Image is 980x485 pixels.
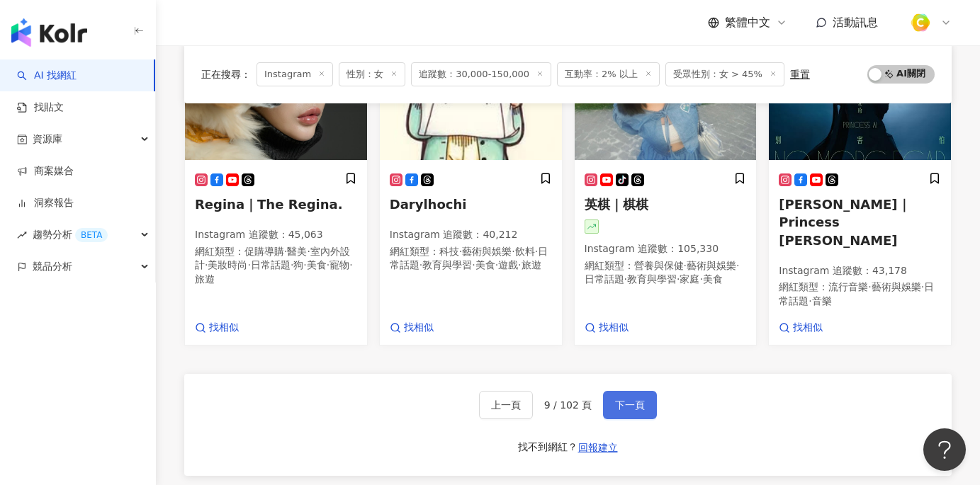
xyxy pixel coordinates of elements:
span: 美食 [475,259,495,270]
span: · [736,260,739,271]
span: 活動訊息 [833,16,878,29]
a: 找貼文 [17,101,64,115]
span: 日常話題 [779,281,934,307]
span: 家庭 [680,273,699,285]
span: 教育與學習 [627,273,677,285]
span: · [512,246,514,257]
span: · [518,259,521,270]
span: 美食 [703,273,723,285]
span: · [699,273,702,285]
span: 趨勢分析 [33,219,108,251]
span: 教育與學習 [422,259,472,270]
span: 找相似 [209,321,239,335]
img: logo [11,18,87,47]
span: Instagram [257,62,333,86]
p: Instagram 追蹤數 ： 43,178 [779,264,941,278]
span: 促購導購 [244,246,284,257]
a: KOL Avatar英棋｜棋棋Instagram 追蹤數：105,330網紅類型：營養與保健·藝術與娛樂·日常話題·教育與學習·家庭·美食找相似 [574,18,757,346]
span: · [535,246,538,257]
span: 找相似 [793,321,823,335]
span: · [349,259,352,270]
a: 找相似 [779,321,823,335]
span: 下一頁 [615,399,645,411]
span: · [247,259,250,270]
span: 美食 [307,259,327,270]
span: · [307,246,310,257]
p: Instagram 追蹤數 ： 45,063 [195,228,357,242]
span: 飲料 [515,246,535,257]
span: 資源庫 [33,123,62,155]
span: 正在搜尋 ： [201,69,251,80]
span: 英棋｜棋棋 [585,197,648,212]
a: 找相似 [390,321,434,335]
span: · [868,281,871,292]
p: Instagram 追蹤數 ： 40,212 [390,228,552,242]
div: 找不到網紅？ [518,440,578,455]
span: 營養與保健 [634,260,684,271]
span: · [809,295,811,307]
a: searchAI 找網紅 [17,69,77,83]
span: 寵物 [330,259,349,270]
span: 性別：女 [339,62,405,86]
span: 9 / 102 頁 [544,399,592,411]
span: 旅遊 [195,273,215,285]
span: · [291,259,293,270]
span: rise [17,230,27,240]
a: KOL AvatarDarylhochiInstagram 追蹤數：40,212網紅類型：科技·藝術與娛樂·飲料·日常話題·教育與學習·美食·遊戲·旅遊找相似 [379,18,563,346]
p: 網紅類型 ： [585,259,747,287]
a: KOL Avatar[PERSON_NAME]｜Princess [PERSON_NAME]Instagram 追蹤數：43,178網紅類型：流行音樂·藝術與娛樂·日常話題·音樂找相似 [768,18,952,346]
iframe: Help Scout Beacon - Open [923,428,966,471]
span: 競品分析 [33,251,72,283]
span: · [327,259,330,270]
span: · [472,259,475,270]
span: 回報建立 [578,442,618,453]
span: 狗 [293,259,303,270]
span: 醫美 [287,246,307,257]
span: · [303,259,306,270]
span: 旅遊 [522,259,541,270]
div: 重置 [790,69,810,80]
span: Regina｜The Regina. [195,197,343,212]
span: 科技 [439,246,459,257]
span: 音樂 [812,295,832,307]
span: 追蹤數：30,000-150,000 [411,62,551,86]
span: 日常話題 [585,273,624,285]
span: [PERSON_NAME]｜Princess [PERSON_NAME] [779,197,910,247]
span: · [684,260,687,271]
span: 藝術與娛樂 [872,281,921,292]
span: 繁體中文 [725,15,770,30]
span: 遊戲 [498,259,518,270]
p: Instagram 追蹤數 ： 105,330 [585,242,747,256]
button: 下一頁 [603,391,657,419]
span: · [677,273,680,285]
span: 藝術與娛樂 [462,246,512,257]
div: BETA [75,228,108,242]
a: 洞察報告 [17,196,74,210]
button: 上一頁 [479,391,533,419]
span: · [495,259,498,270]
p: 網紅類型 ： [390,245,552,273]
button: 回報建立 [578,436,619,459]
a: 商案媒合 [17,164,74,178]
a: 找相似 [585,321,629,335]
span: · [459,246,462,257]
a: 找相似 [195,321,239,335]
img: %E6%96%B9%E5%BD%A2%E7%B4%94.png [907,9,934,36]
span: 流行音樂 [828,281,868,292]
span: Darylhochi [390,197,467,212]
span: · [921,281,924,292]
span: 互動率：2% 以上 [557,62,660,86]
span: 美妝時尚 [208,259,247,270]
span: · [205,259,208,270]
span: 藝術與娛樂 [687,260,736,271]
span: · [624,273,627,285]
p: 網紅類型 ： [779,280,941,308]
span: 上一頁 [491,399,521,411]
span: 受眾性別：女 > 45% [665,62,784,86]
span: 日常話題 [251,259,291,270]
span: · [419,259,422,270]
span: 找相似 [599,321,629,335]
span: · [284,246,287,257]
span: 找相似 [404,321,434,335]
p: 網紅類型 ： [195,245,357,287]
